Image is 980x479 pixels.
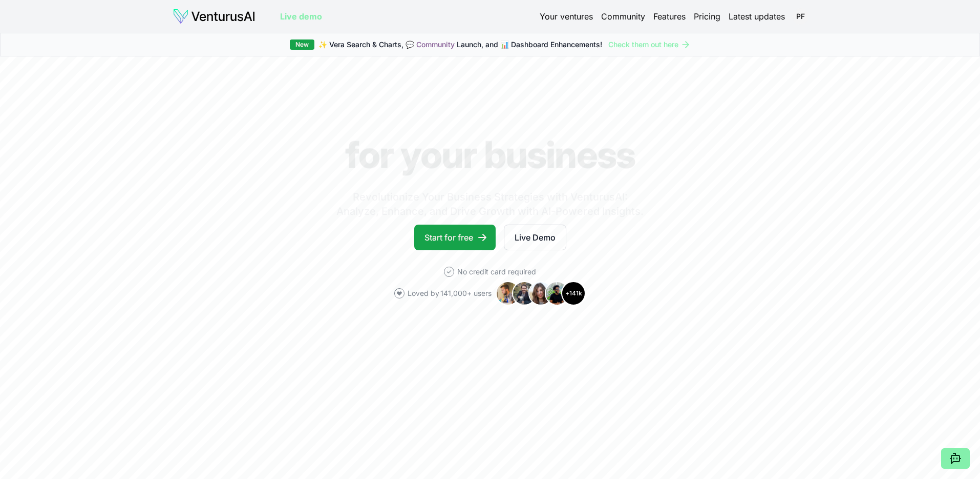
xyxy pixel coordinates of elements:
[729,10,785,23] a: Latest updates
[173,8,255,25] img: logo
[414,225,496,250] a: Start for free
[280,10,322,23] a: Live demo
[545,281,569,306] img: Avatar 4
[318,39,602,50] span: ✨ Vera Search & Charts, 💬 Launch, and 📊 Dashboard Enhancements!
[416,40,455,49] a: Community
[793,9,807,24] button: PF
[504,225,566,250] a: Live Demo
[608,39,691,50] a: Check them out here
[512,281,537,306] img: Avatar 2
[792,8,808,25] span: PF
[601,10,645,23] a: Community
[540,10,593,23] a: Your ventures
[290,39,314,50] div: New
[528,281,553,306] img: Avatar 3
[653,10,686,23] a: Features
[496,281,520,306] img: Avatar 1
[694,10,720,23] a: Pricing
